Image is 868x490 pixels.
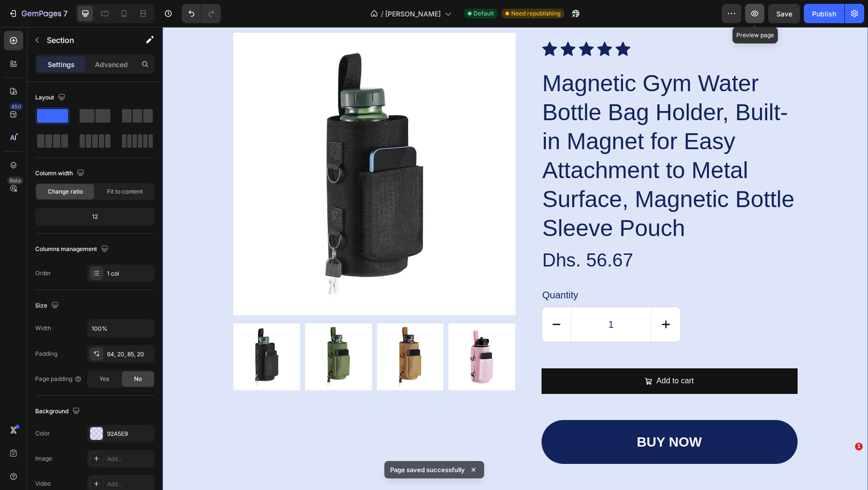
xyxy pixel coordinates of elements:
div: Publish [812,9,836,19]
span: Change ratio [48,187,83,196]
p: 7 [63,8,68,19]
span: Default [474,9,494,18]
input: quantity [408,280,489,315]
div: 450 [9,103,23,111]
span: Need republishing [511,9,560,18]
div: Size [35,299,61,312]
button: decrement [380,280,408,315]
div: Layout [35,91,68,104]
iframe: Intercom notifications message [675,396,868,464]
div: Column width [35,167,86,180]
h2: Magnetic Gym Water Bottle Bag Holder, Built-in Magnet for Easy Attachment to Metal Surface, Magne... [379,41,635,217]
button: buy now [379,393,635,437]
div: Undo/Redo [182,4,221,23]
div: Add... [107,480,152,489]
div: Order [35,269,51,278]
button: Publish [804,4,844,23]
div: 64, 20, 85, 20 [107,350,152,359]
button: 7 [4,4,72,23]
span: Fit to content [107,187,143,196]
iframe: Design area [163,27,868,490]
div: Add... [107,455,152,463]
p: Page saved successfully [390,465,465,475]
div: 92A5E9 [107,430,152,438]
span: Yes [99,375,109,383]
button: increment [489,280,518,315]
div: Width [35,324,51,333]
p: Settings [48,59,75,70]
iframe: Intercom live chat [835,457,858,480]
div: 12 [37,210,153,224]
div: buy now [475,406,540,423]
input: Auto [88,320,154,337]
p: Section [47,34,126,46]
div: Beta [7,177,23,184]
button: Save [768,4,800,23]
p: Advanced [95,59,128,70]
div: Dhs. 56.67 [379,221,635,246]
span: 1 [855,443,863,450]
div: 1 col [107,269,152,278]
span: [PERSON_NAME] [385,9,441,19]
span: No [134,375,142,383]
div: Video [35,479,51,488]
button: Add to cart [379,341,635,367]
span: / [381,9,383,19]
div: Add to cart [494,347,531,361]
div: Quantity [379,261,635,275]
div: Columns management [35,243,110,256]
span: Save [776,10,792,18]
div: Page padding [35,375,82,383]
div: Color [35,429,50,438]
div: Image [35,454,52,463]
div: Padding [35,350,57,358]
div: Background [35,405,82,418]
